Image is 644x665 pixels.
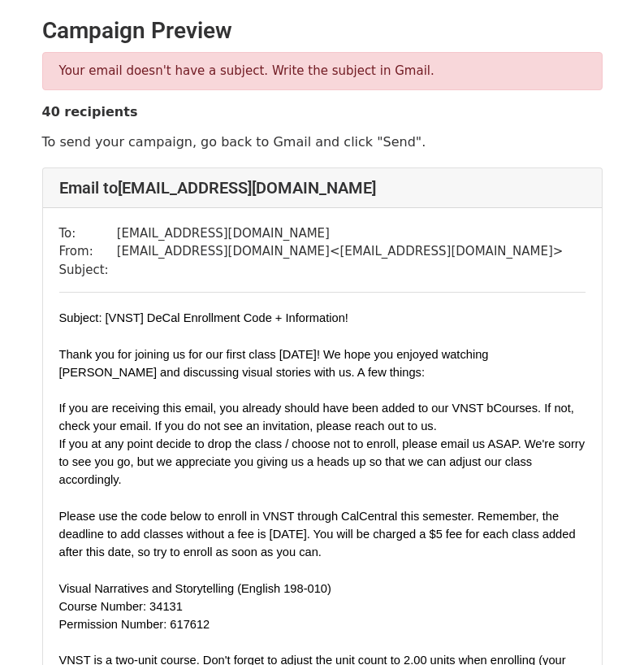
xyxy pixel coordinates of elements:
span: Subject: [VNST] DeCal Enrollment Code + Information! [59,311,348,324]
p: Your email doesn't have a subject. Write the subject in Gmail. [59,63,586,80]
td: [EMAIL_ADDRESS][DOMAIN_NAME] [117,224,564,243]
td: From: [59,242,117,261]
span: Thank you for joining us for our first class [DATE]! We hope you enjoyed watching [PERSON_NAME] a... [59,348,492,379]
p: To send your campaign, go back to Gmail and click "Send". [42,133,603,150]
span: Course Number: 34131 [59,600,183,613]
td: Subject: [59,261,117,280]
span: If you are receiving this email, you already should have been added to our VNST bCourses. If not,... [59,402,577,432]
span: Permission Number: 617612 [59,618,210,631]
span: Please use the code below to enroll in VNST through CalCentral this semester. Remember, the deadl... [59,510,579,559]
span: Visual Narratives and Storytelling (English 198-010) [59,582,331,595]
td: [EMAIL_ADDRESS][DOMAIN_NAME] < [EMAIL_ADDRESS][DOMAIN_NAME] > [117,242,564,261]
strong: 40 recipients [42,104,138,120]
td: To: [59,224,117,243]
h2: Campaign Preview [42,17,603,45]
span: If you at any point decide to drop the class / choose not to enroll, please email us ASAP. We're ... [59,437,589,486]
h4: Email to [EMAIL_ADDRESS][DOMAIN_NAME] [59,178,586,198]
